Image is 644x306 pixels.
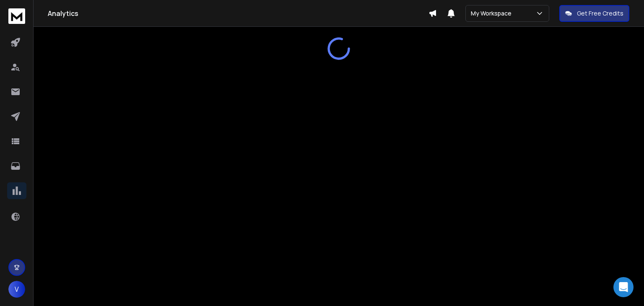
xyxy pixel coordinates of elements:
p: Get Free Credits [577,9,623,18]
h1: Analytics [48,8,428,18]
button: V [8,281,25,298]
button: Get Free Credits [559,5,629,22]
div: Open Intercom Messenger [613,277,634,297]
img: logo [8,8,25,24]
p: My Workspace [471,9,515,18]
